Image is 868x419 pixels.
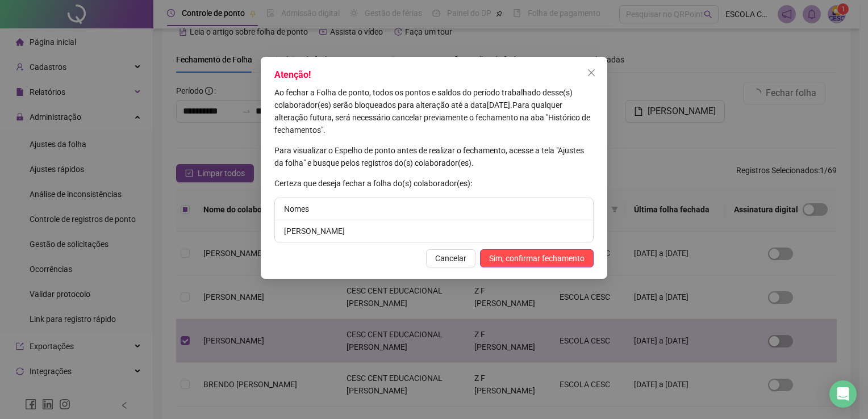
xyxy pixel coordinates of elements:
[274,100,590,135] span: Para qualquer alteração futura, será necessário cancelar previamente o fechamento na aba "Históri...
[274,86,594,136] p: [DATE] .
[284,204,309,213] span: Nomes
[587,68,596,77] span: close
[829,380,857,408] div: Open Intercom Messenger
[426,249,475,267] button: Cancelar
[435,252,466,265] span: Cancelar
[582,64,600,82] button: Close
[274,146,584,167] span: Para visualizar o Espelho de ponto antes de realizar o fechamento, acesse a tela "Ajustes da folh...
[489,252,585,265] span: Sim, confirmar fechamento
[274,69,311,80] span: Atenção!
[274,179,472,188] span: Certeza que deseja fechar a folha do(s) colaborador(es):
[480,249,594,267] button: Sim, confirmar fechamento
[275,220,593,242] li: [PERSON_NAME]
[274,88,573,110] span: Ao fechar a Folha de ponto, todos os pontos e saldos do período trabalhado desse(s) colaborador(e...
